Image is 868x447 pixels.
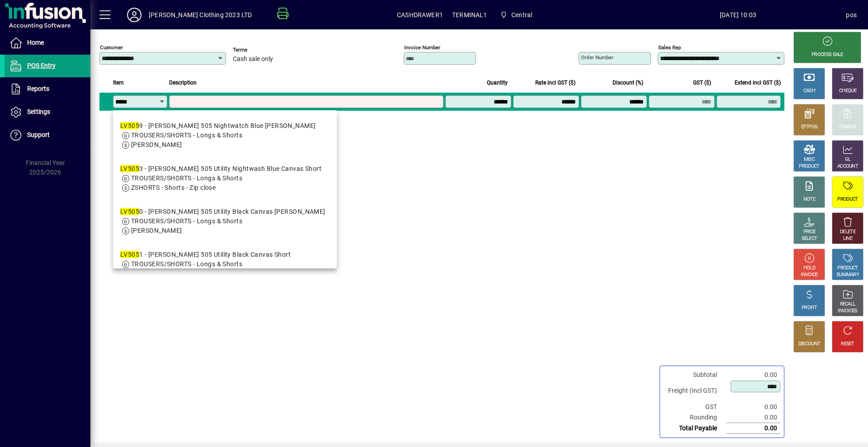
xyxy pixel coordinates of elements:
[811,52,843,58] div: PROCESS SALE
[113,157,337,200] mat-option: LV5053 - Levi WW 505 Utility Nightwash Blue Canvas Short
[5,124,90,146] a: Support
[726,423,780,434] td: 0.00
[27,85,49,92] span: Reports
[27,131,50,138] span: Support
[664,402,726,412] td: GST
[658,44,681,51] mat-label: Sales rep
[169,78,197,88] span: Description
[233,56,273,63] span: Cash sale only
[838,308,857,315] div: INVOICES
[5,32,90,54] a: Home
[120,164,321,174] div: 3 - [PERSON_NAME] 505 Utility Nightwash Blue Canvas Short
[845,156,851,163] div: GL
[27,62,56,69] span: POS Entry
[131,184,216,191] span: ZSHORTS - Shorts - Zip close
[5,101,90,123] a: Settings
[120,121,316,131] div: 9 - [PERSON_NAME] 505 Nightwatch Blue [PERSON_NAME]
[131,260,242,268] span: TROUSERS/SHORTS - Longs & Shorts
[801,272,817,278] div: INVOICE
[803,229,816,235] div: PRICE
[841,341,854,348] div: RESET
[664,370,726,380] td: Subtotal
[100,44,123,51] mat-label: Customer
[803,265,815,272] div: HOLD
[843,235,852,242] div: LINE
[837,196,858,203] div: PRODUCT
[397,8,443,22] span: CASHDRAWER1
[113,200,337,243] mat-option: LV5050 - Levi WW 505 Utility Black Canvas Jean
[511,8,532,22] span: Central
[726,402,780,412] td: 0.00
[803,196,815,203] div: NOTE
[837,265,858,272] div: PRODUCT
[113,78,124,88] span: Item
[113,114,337,157] mat-option: LV5059 - Levi WW 505 Nightwatch Blue Jean
[120,165,139,172] em: LV505
[120,207,325,216] div: 0 - [PERSON_NAME] 505 Utility Black Canvas [PERSON_NAME]
[801,124,818,131] div: EFTPOS
[840,301,856,308] div: RECALL
[131,174,242,182] span: TROUSERS/SHORTS - Longs & Shorts
[802,235,817,242] div: SELECT
[630,8,846,22] span: [DATE] 10:03
[804,156,815,163] div: MISC
[120,250,291,259] div: 1 - [PERSON_NAME] 505 Utility Black Canvas Short
[131,141,182,148] span: [PERSON_NAME]
[839,88,856,94] div: CHEQUE
[837,163,858,170] div: ACCOUNT
[802,305,817,311] div: PROFIT
[113,243,337,286] mat-option: LV5051 - Levi WW 505 Utility Black Canvas Short
[693,78,711,88] span: GST ($)
[726,370,780,380] td: 0.00
[535,78,576,88] span: Rate incl GST ($)
[496,7,536,23] span: Central
[839,124,857,131] div: CHARGE
[149,8,252,22] div: [PERSON_NAME] Clothing 2023 LTD
[726,412,780,423] td: 0.00
[131,217,242,225] span: TROUSERS/SHORTS - Longs & Shorts
[840,229,855,235] div: DELETE
[664,412,726,423] td: Rounding
[487,78,508,88] span: Quantity
[120,122,139,129] em: LV505
[452,8,487,22] span: TERMINAL1
[664,380,726,402] td: Freight (Incl GST)
[27,108,50,115] span: Settings
[27,39,44,46] span: Home
[131,227,182,234] span: [PERSON_NAME]
[735,78,781,88] span: Extend incl GST ($)
[799,163,819,170] div: PRODUCT
[846,8,857,22] div: pos
[120,7,149,23] button: Profile
[120,208,139,215] em: LV505
[120,251,139,258] em: LV505
[836,272,859,278] div: SUMMARY
[131,132,242,139] span: TROUSERS/SHORTS - Longs & Shorts
[404,44,440,51] mat-label: Invoice number
[803,88,815,94] div: CASH
[664,423,726,434] td: Total Payable
[233,47,287,53] span: Terms
[798,341,820,348] div: DISCOUNT
[5,78,90,100] a: Reports
[613,78,643,88] span: Discount (%)
[581,54,613,61] mat-label: Order number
